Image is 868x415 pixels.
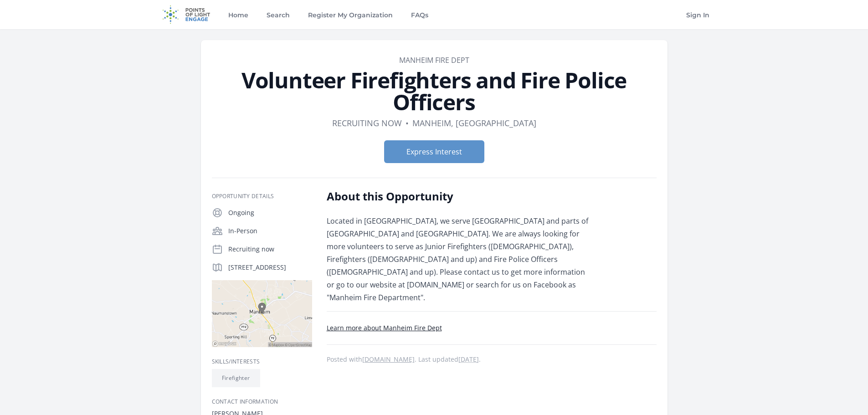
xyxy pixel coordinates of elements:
[458,355,479,364] abbr: Mon, Jan 30, 2023 5:13 AM
[212,369,260,387] li: Firefighter
[384,140,484,163] button: Express Interest
[212,398,312,405] h3: Contact Information
[362,355,415,364] a: [DOMAIN_NAME]
[228,226,312,236] p: In-Person
[228,208,312,217] p: Ongoing
[212,358,312,365] h3: Skills/Interests
[212,280,312,347] img: Map
[412,117,536,129] dd: Manheim, [GEOGRAPHIC_DATA]
[406,117,409,129] div: •
[228,263,312,272] p: [STREET_ADDRESS]
[399,55,469,65] a: Manheim Fire Dept
[332,117,402,129] dd: Recruiting now
[327,323,442,332] a: Learn more about Manheim Fire Dept
[327,189,593,204] h2: About this Opportunity
[228,245,312,254] p: Recruiting now
[327,356,657,363] p: Posted with . Last updated .
[212,193,312,200] h3: Opportunity Details
[327,215,593,304] div: Located in [GEOGRAPHIC_DATA], we serve [GEOGRAPHIC_DATA] and parts of [GEOGRAPHIC_DATA] and [GEOG...
[212,69,657,113] h1: Volunteer Firefighters and Fire Police Officers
